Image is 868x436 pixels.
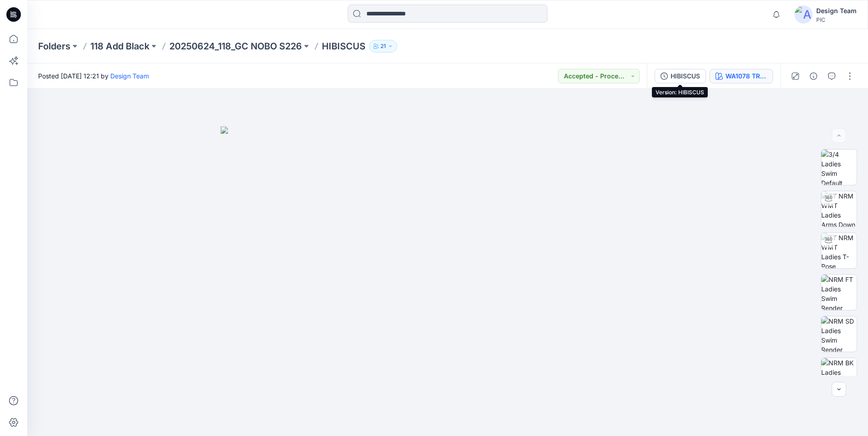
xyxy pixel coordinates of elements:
a: 118 Add Black [90,40,149,53]
img: 3/4 Ladies Swim Default [821,150,857,185]
img: NRM BK Ladies Swim Ghost Render [821,358,857,393]
a: 20250624_118_GC NOBO S226 [169,40,302,53]
img: NRM FT Ladies Swim Render [821,275,857,310]
div: PIC [816,16,857,23]
img: NRM SD Ladies Swim Render [821,316,857,352]
img: TT NRM WMT Ladies T-Pose [821,233,857,268]
button: WA1078 TRULY TROPICAL_C19 [710,69,773,83]
a: Folders [38,40,70,53]
div: Design Team [816,5,857,16]
button: Details [806,69,821,83]
img: avatar [794,5,813,24]
div: HIBISCUS [671,71,700,81]
p: HIBISCUS [322,40,365,53]
div: WA1078 TRULY TROPICAL_C19 [725,71,767,81]
a: Design Team [110,72,149,80]
span: Posted [DATE] 12:21 by [38,71,149,81]
p: 21 [380,41,386,51]
img: TT NRM WMT Ladies Arms Down [821,191,857,227]
button: HIBISCUS [655,69,706,83]
img: eyJhbGciOiJIUzI1NiIsImtpZCI6IjAiLCJzbHQiOiJzZXMiLCJ0eXAiOiJKV1QifQ.eyJkYXRhIjp7InR5cGUiOiJzdG9yYW... [221,126,675,436]
button: 21 [369,40,397,53]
